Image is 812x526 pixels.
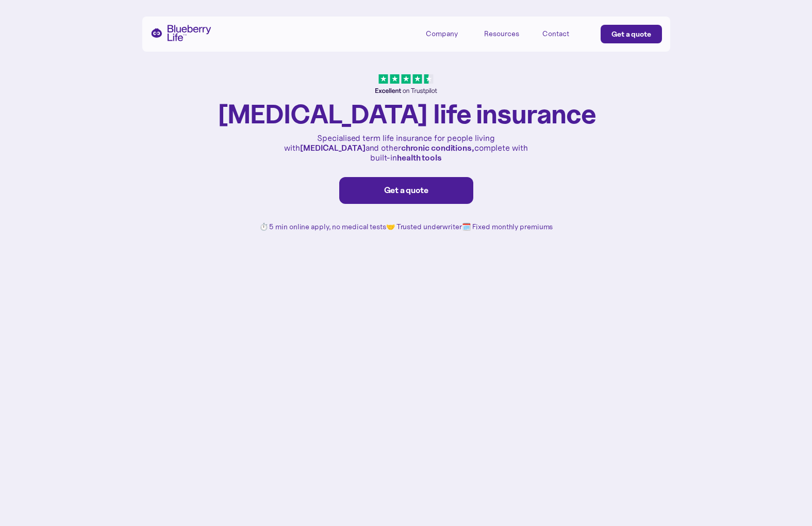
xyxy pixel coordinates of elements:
div: Resources [484,29,519,38]
strong: [MEDICAL_DATA] [300,142,366,153]
a: Get a quote [601,25,662,43]
p: Specialised term life insurance for people living with and other complete with built-in [283,133,530,163]
div: Get a quote [611,29,651,39]
div: Resources [484,25,531,42]
h1: [MEDICAL_DATA] life insurance [217,100,596,128]
div: Company [426,25,472,42]
a: Get a quote [339,177,473,204]
div: Get a quote [350,185,462,196]
p: ⏱️ 5 min online apply, no medical tests 🤝 Trusted underwriter 🗓️ Fixed monthly premiums [259,222,553,231]
strong: chronic conditions, [401,142,474,153]
div: Contact [542,29,569,38]
a: Contact [542,25,589,42]
strong: health tools [397,152,442,163]
div: Company [426,29,458,38]
a: home [151,25,211,41]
